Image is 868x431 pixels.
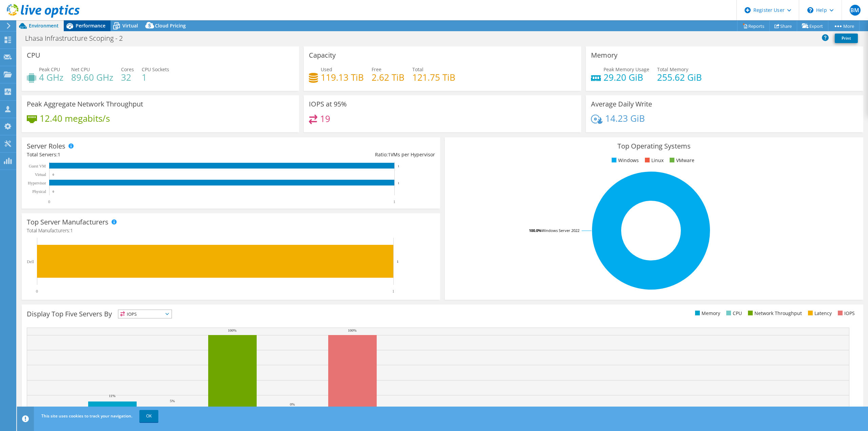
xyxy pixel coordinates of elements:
[71,66,90,73] span: Net CPU
[28,181,46,185] text: Hypervisor
[835,34,858,43] a: Print
[828,21,860,31] a: More
[807,7,813,13] svg: \n
[321,74,364,81] h4: 119.13 TiB
[392,289,394,294] text: 1
[737,21,770,31] a: Reports
[53,190,54,193] text: 0
[797,21,828,31] a: Export
[109,394,116,398] text: 11%
[231,151,435,158] div: Ratio: VMs per Hypervisor
[657,66,688,73] span: Total Memory
[27,227,435,234] h4: Total Manufacturers:
[836,310,855,317] li: IOPS
[591,100,652,108] h3: Average Daily Write
[450,142,858,150] h3: Top Operating Systems
[398,181,399,185] text: 1
[27,151,231,158] div: Total Servers:
[27,218,108,226] h3: Top Server Manufacturers
[228,328,237,332] text: 100%
[27,52,40,59] h3: CPU
[39,74,63,81] h4: 4 GHz
[290,402,295,406] text: 0%
[29,164,46,169] text: Guest VM
[53,173,54,176] text: 0
[27,259,34,264] text: Dell
[668,157,694,164] li: VMware
[604,74,649,81] h4: 29.20 GiB
[320,115,330,122] h4: 19
[850,5,861,16] span: BM
[76,22,105,29] span: Performance
[22,35,133,42] h1: Lhasa Infrastructure Scoping - 2
[309,100,347,108] h3: IOPS at 95%
[643,157,664,164] li: Linux
[693,310,720,317] li: Memory
[48,199,50,204] text: 0
[529,228,541,233] tspan: 100.0%
[393,199,395,204] text: 1
[806,310,832,317] li: Latency
[58,151,60,158] span: 1
[412,74,455,81] h4: 121.75 TiB
[155,22,186,29] span: Cloud Pricing
[142,66,169,73] span: CPU Sockets
[139,410,158,422] a: OK
[70,227,73,234] span: 1
[372,74,405,81] h4: 2.62 TiB
[541,228,579,233] tspan: Windows Server 2022
[309,52,336,59] h3: Capacity
[27,142,65,150] h3: Server Roles
[388,151,391,158] span: 1
[170,399,175,403] text: 5%
[348,328,357,332] text: 100%
[142,74,169,81] h4: 1
[40,115,110,122] h4: 12.40 megabits/s
[36,289,38,294] text: 0
[412,66,423,73] span: Total
[27,100,143,108] h3: Peak Aggregate Network Throughput
[610,157,639,164] li: Windows
[118,310,172,318] span: IOPS
[321,66,332,73] span: Used
[769,21,797,31] a: Share
[29,22,59,29] span: Environment
[35,172,46,177] text: Virtual
[41,413,132,419] span: This site uses cookies to track your navigation.
[398,164,399,168] text: 1
[372,66,381,73] span: Free
[397,259,399,263] text: 1
[121,74,134,81] h4: 32
[657,74,702,81] h4: 255.62 GiB
[725,310,742,317] li: CPU
[746,310,802,317] li: Network Throughput
[605,115,645,122] h4: 14.23 GiB
[604,66,649,73] span: Peak Memory Usage
[122,22,138,29] span: Virtual
[591,52,617,59] h3: Memory
[39,66,60,73] span: Peak CPU
[32,189,46,194] text: Physical
[121,66,134,73] span: Cores
[71,74,113,81] h4: 89.60 GHz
